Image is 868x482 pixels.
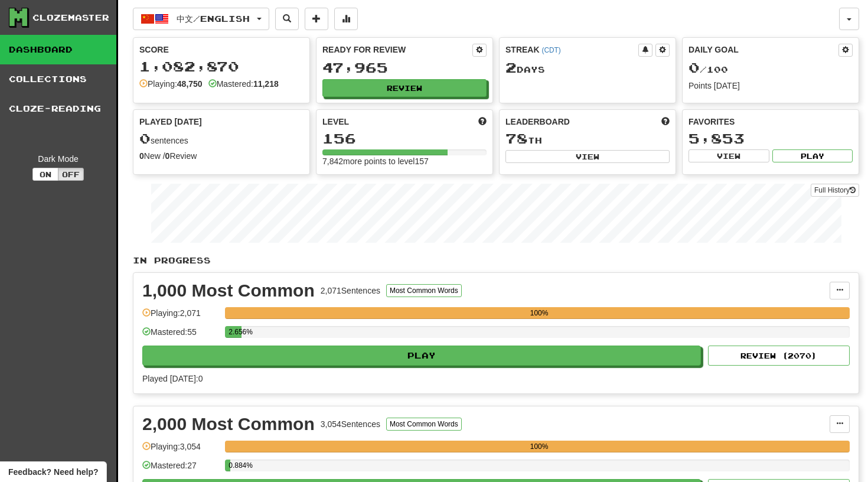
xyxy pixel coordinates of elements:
[133,8,269,30] button: 中文/English
[478,116,487,128] span: Score more points to level up
[688,59,700,76] span: 0
[386,418,462,431] button: Most Common Words
[142,282,315,299] div: 1,000 Most Common
[142,346,701,366] button: Play
[139,44,304,56] div: Score
[688,64,728,74] span: / 100
[9,153,107,165] div: Dark Mode
[229,326,242,338] div: 2.656%
[142,307,219,327] div: Playing: 2,071
[139,150,304,162] div: New / Review
[322,79,487,97] button: Review
[322,44,472,56] div: Ready for Review
[661,116,670,128] span: This week in points, UTC
[139,59,304,74] div: 1,082,870
[334,8,358,30] button: More stats
[229,460,230,471] div: 0.884%
[322,131,487,146] div: 156
[505,131,670,146] div: th
[139,116,202,128] span: Played [DATE]
[322,155,487,167] div: 7,842 more points to level 157
[772,149,853,162] button: Play
[177,14,250,24] span: 中文 / English
[133,255,859,266] p: In Progress
[688,44,838,57] div: Daily Goal
[688,149,769,162] button: View
[688,131,853,146] div: 5,853
[142,460,219,479] div: Mastered: 27
[321,285,380,297] div: 2,071 Sentences
[58,168,84,181] button: Off
[505,116,570,128] span: Leaderboard
[32,12,109,24] div: Clozemaster
[32,168,58,181] button: On
[322,60,487,75] div: 47,965
[8,466,98,478] span: Open feedback widget
[386,284,462,297] button: Most Common Words
[139,131,304,146] div: sentences
[321,418,380,430] div: 3,054 Sentences
[142,374,203,383] span: Played [DATE]: 0
[505,60,670,76] div: Day s
[541,46,560,54] a: (CDT)
[322,116,349,128] span: Level
[142,415,315,433] div: 2,000 Most Common
[811,184,859,197] a: Full History
[229,307,850,319] div: 100%
[505,44,638,56] div: Streak
[253,79,279,89] strong: 11,218
[505,130,528,146] span: 78
[305,8,328,30] button: Add sentence to collection
[708,346,850,366] button: Review (2070)
[505,59,517,76] span: 2
[275,8,299,30] button: Search sentences
[165,151,170,161] strong: 0
[208,78,279,90] div: Mastered:
[139,78,203,90] div: Playing:
[177,79,203,89] strong: 48,750
[505,150,670,163] button: View
[142,326,219,346] div: Mastered: 55
[688,116,853,128] div: Favorites
[229,441,850,452] div: 100%
[142,441,219,460] div: Playing: 3,054
[139,130,151,146] span: 0
[139,151,144,161] strong: 0
[688,80,853,92] div: Points [DATE]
